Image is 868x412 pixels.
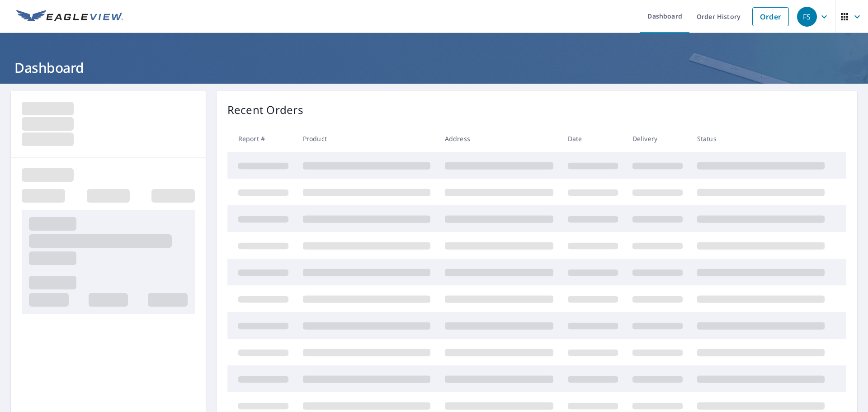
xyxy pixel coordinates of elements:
[561,125,625,152] th: Date
[227,102,303,118] p: Recent Orders
[625,125,690,152] th: Delivery
[690,125,832,152] th: Status
[16,10,123,24] img: EV Logo
[227,125,296,152] th: Report #
[797,7,817,27] div: FS
[296,125,438,152] th: Product
[752,7,789,26] a: Order
[438,125,561,152] th: Address
[11,58,857,77] h1: Dashboard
